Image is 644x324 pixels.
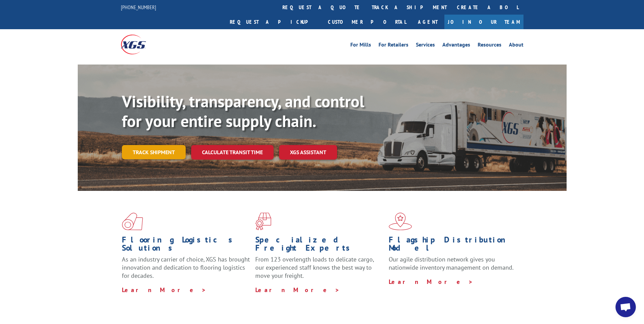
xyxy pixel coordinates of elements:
div: Open chat [615,297,636,317]
a: Resources [478,42,501,50]
img: xgs-icon-focused-on-flooring-red [255,213,271,230]
span: Our agile distribution network gives you nationwide inventory management on demand. [389,255,514,271]
a: Learn More > [389,278,473,286]
a: About [509,42,523,50]
a: XGS ASSISTANT [279,145,337,160]
h1: Flagship Distribution Model [389,236,517,255]
h1: Flooring Logistics Solutions [122,236,250,255]
a: Track shipment [122,145,186,159]
a: For Retailers [379,42,408,50]
a: Calculate transit time [191,145,274,160]
a: Request a pickup [225,15,323,29]
p: From 123 overlength loads to delicate cargo, our experienced staff knows the best way to move you... [255,255,384,286]
a: Agent [411,15,444,29]
img: xgs-icon-total-supply-chain-intelligence-red [122,213,143,230]
a: [PHONE_NUMBER] [121,4,156,11]
img: xgs-icon-flagship-distribution-model-red [389,213,412,230]
a: Learn More > [255,286,340,294]
a: Advantages [442,42,470,50]
a: Join Our Team [444,15,523,29]
span: As an industry carrier of choice, XGS has brought innovation and dedication to flooring logistics... [122,255,250,280]
a: Learn More > [122,286,206,294]
h1: Specialized Freight Experts [255,236,384,255]
a: Services [416,42,435,50]
a: For Mills [350,42,371,50]
b: Visibility, transparency, and control for your entire supply chain. [122,91,364,131]
a: Customer Portal [323,15,411,29]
